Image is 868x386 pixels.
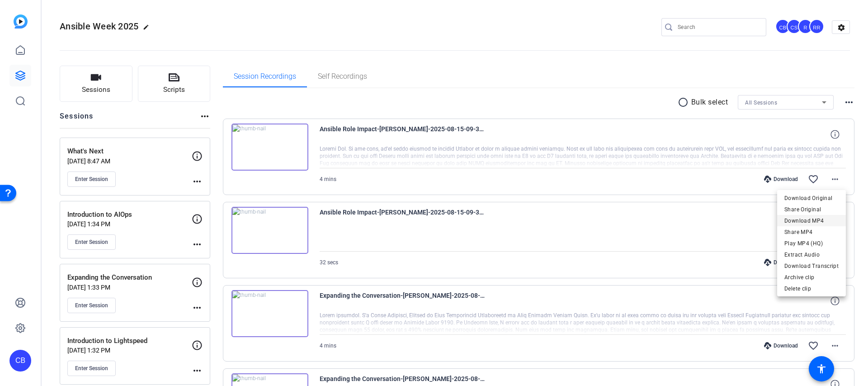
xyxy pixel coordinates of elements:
span: Delete clip [784,283,839,294]
span: Share MP4 [784,227,839,238]
span: Download Transcript [784,261,839,272]
span: Archive clip [784,272,839,283]
span: Play MP4 (HQ) [784,238,839,249]
span: Download Original [784,193,839,204]
span: Share Original [784,204,839,215]
span: Extract Audio [784,249,839,260]
span: Download MP4 [784,215,839,226]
